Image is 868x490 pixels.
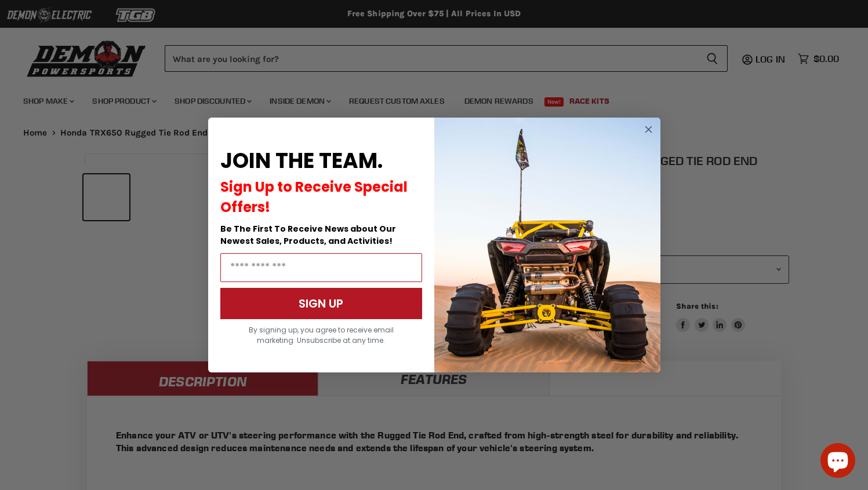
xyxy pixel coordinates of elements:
[641,122,656,137] button: Close dialog
[249,325,394,345] span: By signing up, you agree to receive email marketing. Unsubscribe at any time.
[220,177,408,217] span: Sign Up to Receive Special Offers!
[817,443,859,481] inbox-online-store-chat: Shopify online store chat
[434,118,660,372] img: a9095488-b6e7-41ba-879d-588abfab540b.jpeg
[220,223,396,247] span: Be The First To Receive News about Our Newest Sales, Products, and Activities!
[220,253,422,282] input: Email Address
[220,146,383,175] span: JOIN THE TEAM.
[220,288,422,319] button: SIGN UP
